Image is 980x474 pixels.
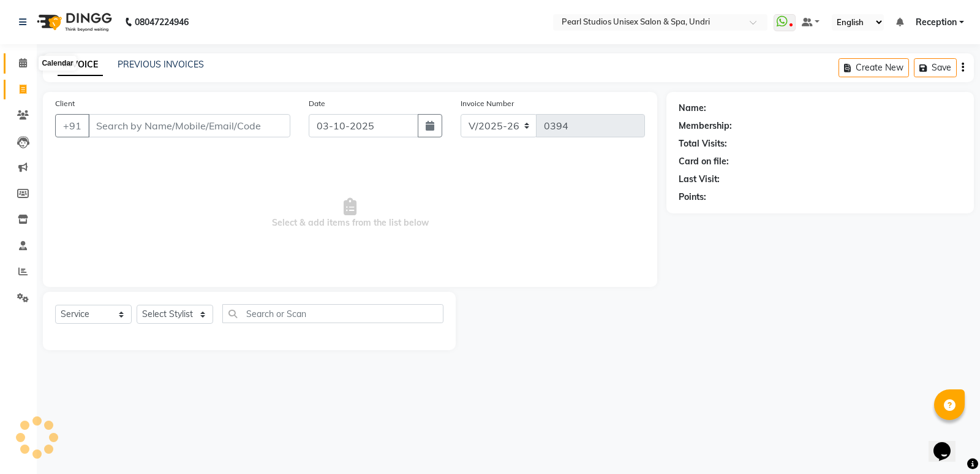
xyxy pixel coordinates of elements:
[914,58,957,77] button: Save
[55,114,89,137] button: +91
[679,191,706,204] div: Points:
[55,152,645,275] span: Select & add items from the list below
[839,58,909,77] button: Create New
[55,98,75,109] label: Client
[679,137,727,150] div: Total Visits:
[461,98,514,109] label: Invoice Number
[118,59,204,70] a: PREVIOUS INVOICES
[679,120,732,132] div: Membership:
[916,16,957,29] span: Reception
[679,173,720,186] div: Last Visit:
[309,98,325,109] label: Date
[88,114,290,137] input: Search by Name/Mobile/Email/Code
[135,5,189,39] b: 08047224946
[929,425,968,462] iframe: chat widget
[222,304,443,323] input: Search or Scan
[39,56,76,71] div: Calendar
[679,102,706,115] div: Name:
[31,5,115,39] img: logo
[679,155,729,168] div: Card on file:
